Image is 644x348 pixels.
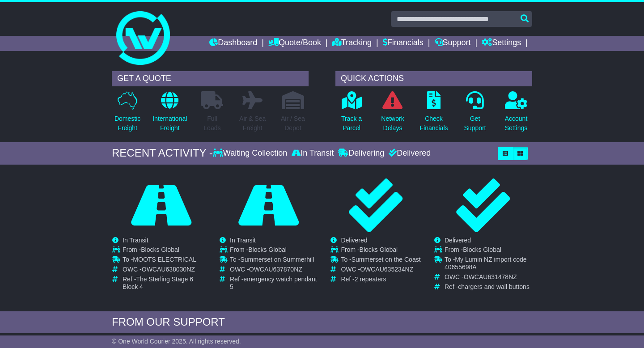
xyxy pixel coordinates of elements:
[239,114,266,133] p: Air & Sea Freight
[445,237,471,244] span: Delivered
[355,276,386,283] span: 2 repeaters
[482,36,521,51] a: Settings
[141,246,179,253] span: Blocks Global
[281,114,305,133] p: Air / Sea Depot
[386,149,431,158] div: Delivered
[445,273,532,283] td: OWC -
[230,237,256,244] span: In Transit
[341,256,420,266] td: To -
[341,237,367,244] span: Delivered
[341,114,362,133] p: Track a Parcel
[383,36,424,51] a: Financials
[152,91,187,138] a: InternationalFreight
[112,338,241,345] span: © One World Courier 2025. All rights reserved.
[112,147,213,160] div: RECENT ACTIVITY -
[445,246,532,256] td: From -
[341,246,420,256] td: From -
[123,266,210,276] td: OWC -
[114,91,141,138] a: DomesticFreight
[153,114,187,133] p: International Freight
[341,276,420,283] td: Ref -
[352,256,421,263] span: Summerset on the Coast
[464,273,517,280] span: OWCAU631478NZ
[445,256,532,273] td: To -
[445,283,532,291] td: Ref -
[230,276,317,290] span: emergency watch pendant 5
[289,149,336,158] div: In Transit
[240,256,314,263] span: Summerset on Summerhill
[360,246,398,253] span: Blocks Global
[201,114,223,133] p: Full Loads
[458,283,530,290] span: chargers and wall buttons
[112,71,309,86] div: GET A QUOTE
[504,91,528,138] a: AccountSettings
[335,71,532,86] div: QUICK ACTIONS
[230,266,317,276] td: OWC -
[133,256,196,263] span: MOOTS ELECTRICAL
[445,256,527,271] span: My Lumin NZ import code 40655698A
[360,266,413,273] span: OWCAU635234NZ
[463,91,486,138] a: GetSupport
[249,266,302,273] span: OWCAU637870NZ
[381,114,404,133] p: Network Delays
[112,316,532,329] div: FROM OUR SUPPORT
[114,114,140,133] p: Domestic Freight
[123,276,210,291] td: Ref -
[381,91,404,138] a: NetworkDelays
[123,276,193,290] span: The Sterling Stage 6 Block 4
[213,149,289,158] div: Waiting Collection
[464,114,486,133] p: Get Support
[505,114,528,133] p: Account Settings
[463,246,501,253] span: Blocks Global
[268,36,321,51] a: Quote/Book
[341,91,362,138] a: Track aParcel
[336,149,386,158] div: Delivering
[142,266,195,273] span: OWCAU638030NZ
[341,266,420,276] td: OWC -
[419,114,448,133] p: Check Financials
[332,36,372,51] a: Tracking
[230,256,317,266] td: To -
[230,276,317,291] td: Ref -
[435,36,471,51] a: Support
[123,237,148,244] span: In Transit
[123,246,210,256] td: From -
[230,246,317,256] td: From -
[123,256,210,266] td: To -
[209,36,257,51] a: Dashboard
[419,91,448,138] a: CheckFinancials
[248,246,287,253] span: Blocks Global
